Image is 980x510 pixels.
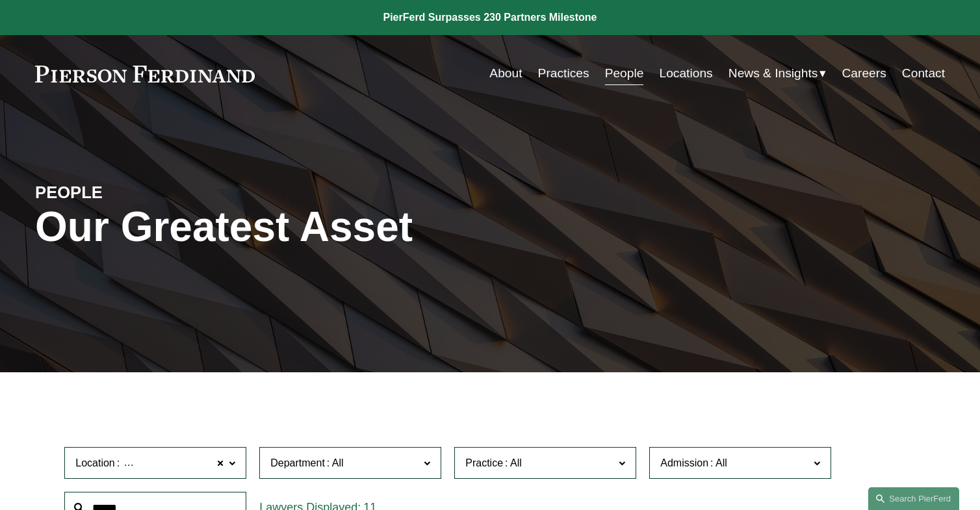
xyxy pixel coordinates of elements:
span: Admission [660,457,708,468]
a: Search this site [868,487,959,510]
a: About [489,61,522,86]
a: Contact [902,61,945,86]
a: People [605,61,644,86]
span: Location [75,457,115,468]
span: News & Insights [729,62,818,85]
span: Practice [465,457,503,468]
a: folder dropdown [729,61,827,86]
a: Practices [538,61,589,86]
a: Careers [842,61,886,86]
span: Department [270,457,325,468]
h4: PEOPLE [35,182,263,203]
h1: Our Greatest Asset [35,203,641,251]
a: Locations [660,61,713,86]
span: [GEOGRAPHIC_DATA] [122,455,230,472]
